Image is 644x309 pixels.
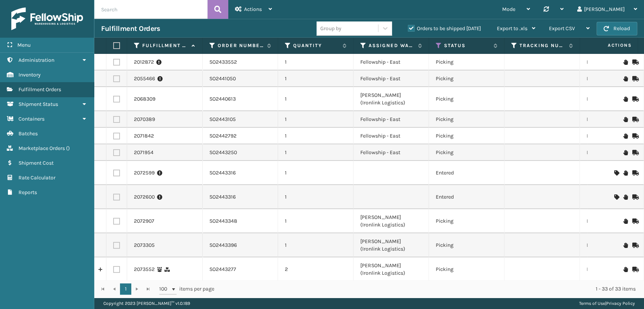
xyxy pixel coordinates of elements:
[101,24,160,33] h3: Fulfillment Orders
[17,42,31,48] span: Menu
[278,233,354,257] td: 1
[209,242,237,249] a: SO2443396
[354,144,429,161] td: Fellowship - East
[278,144,354,161] td: 1
[623,219,628,224] i: On Hold
[429,87,504,111] td: Picking
[18,160,54,166] span: Shipment Cost
[66,145,70,151] span: ( )
[244,6,262,12] span: Actions
[354,209,429,233] td: [PERSON_NAME] (Ironlink Logistics)
[632,194,637,200] i: Mark as Shipped
[429,144,504,161] td: Picking
[632,76,637,81] i: Mark as Shipped
[429,70,504,87] td: Picking
[632,170,637,176] i: Mark as Shipped
[354,54,429,70] td: Fellowship - East
[623,150,628,155] i: On Hold
[584,39,636,52] span: Actions
[579,301,605,306] a: Terms of Use
[429,209,504,233] td: Picking
[623,194,628,200] i: On Hold
[18,145,65,151] span: Marketplace Orders
[278,87,354,111] td: 1
[596,22,637,35] button: Reload
[354,87,429,111] td: [PERSON_NAME] (Ironlink Logistics)
[278,209,354,233] td: 1
[18,86,61,93] span: Fulfillment Orders
[369,42,414,49] label: Assigned Warehouse
[278,185,354,209] td: 1
[429,128,504,144] td: Picking
[354,70,429,87] td: Fellowship - East
[623,267,628,272] i: On Hold
[134,149,154,156] a: 2071954
[429,233,504,257] td: Picking
[18,101,58,107] span: Shipment Status
[354,111,429,128] td: Fellowship - East
[159,283,214,295] span: items per page
[623,133,628,139] i: On Hold
[209,193,236,201] a: SO2443316
[549,25,575,32] span: Export CSV
[632,96,637,102] i: Mark as Shipped
[209,169,236,177] a: SO2443316
[225,285,636,293] div: 1 - 33 of 33 items
[429,111,504,128] td: Picking
[579,298,635,309] div: |
[18,130,38,137] span: Batches
[209,266,236,273] a: SO2443277
[142,42,188,49] label: Fulfillment Order Id
[134,58,154,66] a: 2012872
[18,116,45,122] span: Containers
[632,243,637,248] i: Mark as Shipped
[134,217,154,225] a: 2072907
[632,267,637,272] i: Mark as Shipped
[320,24,341,32] div: Group by
[18,189,37,196] span: Reports
[120,283,131,295] a: 1
[606,301,635,306] a: Privacy Policy
[18,57,54,63] span: Administration
[632,219,637,224] i: Mark as Shipped
[623,96,628,102] i: On Hold
[632,150,637,155] i: Mark as Shipped
[18,72,41,78] span: Inventory
[429,257,504,281] td: Picking
[278,70,354,87] td: 1
[209,217,237,225] a: SO2443348
[134,75,155,83] a: 2055466
[209,75,236,83] a: SO2441050
[134,116,155,123] a: 2070389
[614,170,619,176] i: Assign Carrier and Warehouse
[429,161,504,185] td: Entered
[278,111,354,128] td: 1
[278,54,354,70] td: 1
[614,194,619,200] i: Assign Carrier and Warehouse
[209,132,237,140] a: SO2442792
[632,133,637,139] i: Mark as Shipped
[520,42,565,49] label: Tracking Number
[497,25,527,32] span: Export to .xls
[278,257,354,281] td: 2
[429,185,504,209] td: Entered
[444,42,490,49] label: Status
[354,233,429,257] td: [PERSON_NAME] (Ironlink Logistics)
[209,58,237,66] a: SO2433552
[18,174,55,181] span: Rate Calculator
[134,242,155,249] a: 2073305
[408,25,481,32] label: Orders to be shipped [DATE]
[429,54,504,70] td: Picking
[218,42,263,49] label: Order Number
[134,193,155,201] a: 2072600
[623,243,628,248] i: On Hold
[502,6,515,12] span: Mode
[134,169,155,177] a: 2072599
[134,132,154,140] a: 2071842
[623,170,628,176] i: On Hold
[209,116,236,123] a: SO2443105
[11,8,83,30] img: logo
[623,117,628,122] i: On Hold
[623,76,628,81] i: On Hold
[159,285,171,293] span: 100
